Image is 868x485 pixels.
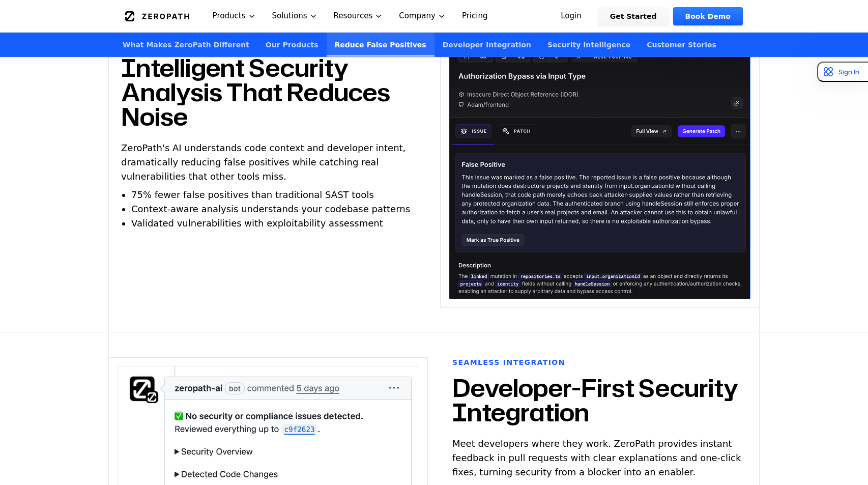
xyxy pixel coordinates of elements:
[131,204,410,214] span: Context-aware analysis understands your codebase patterns
[435,33,539,56] a: Developer Integration
[121,141,416,184] p: ZeroPath's AI understands code context and developer intent, dramatically reducing false positive...
[257,33,327,56] a: Our Products
[673,7,743,25] a: Book Demo
[114,33,257,56] a: What Makes ZeroPath Different
[131,189,374,200] span: 75% fewer false positives than traditional SAST tools
[598,7,669,25] a: Get Started
[452,437,747,479] p: Meet developers where they work. ZeroPath provides instant feedback in pull requests with clear e...
[327,33,435,56] a: Reduce False Positives
[121,55,416,129] h2: Intelligent Security Analysis That Reduces Noise
[548,7,594,25] a: Login
[452,376,747,424] h2: Developer-First Security Integration
[131,218,383,229] span: Validated vulnerabilities with exploitability assessment
[452,357,565,367] h6: Seamless Integration
[539,33,639,56] a: Security Intelligence
[639,33,725,56] a: Customer Stories
[449,46,750,299] img: Intelligent Security Analysis That Reduces Noise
